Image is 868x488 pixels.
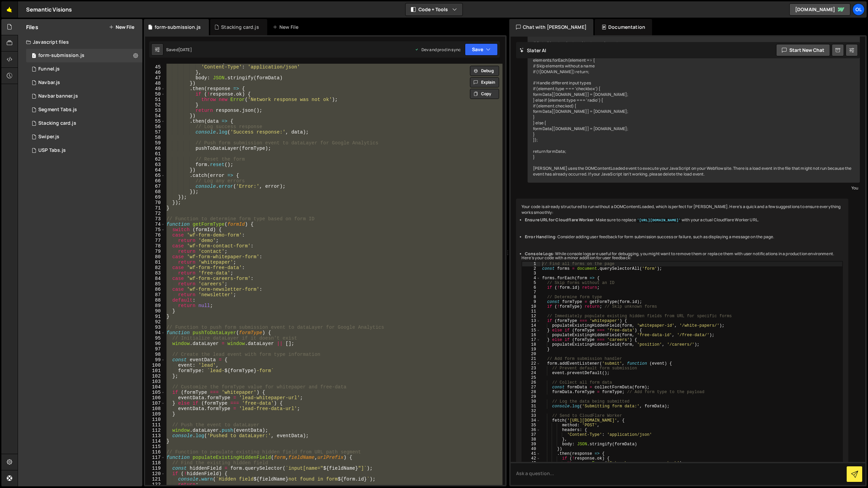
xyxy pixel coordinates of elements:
[145,422,165,428] div: 111
[145,346,165,352] div: 97
[145,227,165,232] div: 75
[145,91,165,97] div: 50
[522,447,540,451] div: 40
[145,373,165,379] div: 102
[145,433,165,439] div: 113
[522,456,540,461] div: 42
[145,265,165,270] div: 82
[145,195,165,200] div: 69
[145,81,165,86] div: 48
[415,47,461,53] div: Dev and prod in sync
[145,151,165,157] div: 61
[145,162,165,167] div: 63
[145,287,165,292] div: 86
[522,442,540,447] div: 39
[145,189,165,195] div: 68
[155,24,201,30] div: form-submission.js
[38,107,77,113] div: Segment Tabs.js
[145,232,165,238] div: 76
[38,53,84,59] div: form-submission.js
[529,184,858,191] div: You
[522,352,540,357] div: 20
[525,217,594,223] strong: Ensure URL for Cloudflare Worker
[522,399,540,404] div: 30
[145,216,165,222] div: 73
[145,108,165,113] div: 53
[145,102,165,108] div: 52
[145,379,165,384] div: 103
[145,314,165,319] div: 91
[522,290,540,295] div: 7
[145,411,165,417] div: 109
[145,243,165,249] div: 78
[26,144,142,157] div: 13539/34061.js
[145,449,165,455] div: 116
[38,120,76,126] div: Stacking card.js
[178,47,192,53] div: [DATE]
[522,328,540,333] div: 15
[522,319,540,323] div: 13
[522,404,540,409] div: 31
[145,281,165,287] div: 85
[145,64,165,70] div: 45
[145,184,165,189] div: 67
[145,178,165,184] div: 66
[522,409,540,413] div: 32
[145,135,165,140] div: 58
[145,124,165,129] div: 56
[273,24,301,30] div: New File
[145,308,165,314] div: 90
[145,205,165,211] div: 71
[522,380,540,385] div: 26
[522,323,540,328] div: 14
[522,281,540,285] div: 5
[145,75,165,81] div: 47
[522,361,540,366] div: 22
[145,276,165,281] div: 84
[145,167,165,173] div: 64
[525,234,555,240] strong: Error Handling
[145,211,165,216] div: 72
[145,200,165,205] div: 70
[145,129,165,135] div: 57
[145,86,165,91] div: 49
[166,47,192,53] div: Saved
[789,3,850,16] a: [DOMAIN_NAME]
[145,368,165,373] div: 101
[522,338,540,342] div: 17
[145,401,165,406] div: 107
[145,455,165,460] div: 117
[465,43,498,56] button: Save
[525,217,843,223] li: : Make sure to replace with your actual Cloudflare Worker URL.
[145,417,165,422] div: 110
[470,77,499,87] button: Explain
[145,439,165,444] div: 114
[522,304,540,309] div: 10
[522,262,540,266] div: 1
[145,482,165,487] div: 122
[522,314,540,319] div: 12
[145,428,165,433] div: 112
[522,295,540,300] div: 8
[145,341,165,346] div: 96
[145,471,165,476] div: 120
[145,157,165,162] div: 62
[522,366,540,371] div: 23
[145,238,165,243] div: 77
[26,103,142,117] div: 13539/34063.js
[26,5,72,14] div: Semantic Visions
[145,444,165,449] div: 115
[221,24,259,30] div: Stacking card.js
[145,292,165,298] div: 87
[145,476,165,482] div: 121
[145,335,165,341] div: 95
[145,249,165,254] div: 79
[522,285,540,290] div: 6
[522,375,540,380] div: 25
[145,119,165,124] div: 55
[26,76,142,89] div: 13539/35683.js
[595,19,652,35] div: Documentation
[470,66,499,76] button: Debug
[522,385,540,390] div: 27
[522,333,540,338] div: 16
